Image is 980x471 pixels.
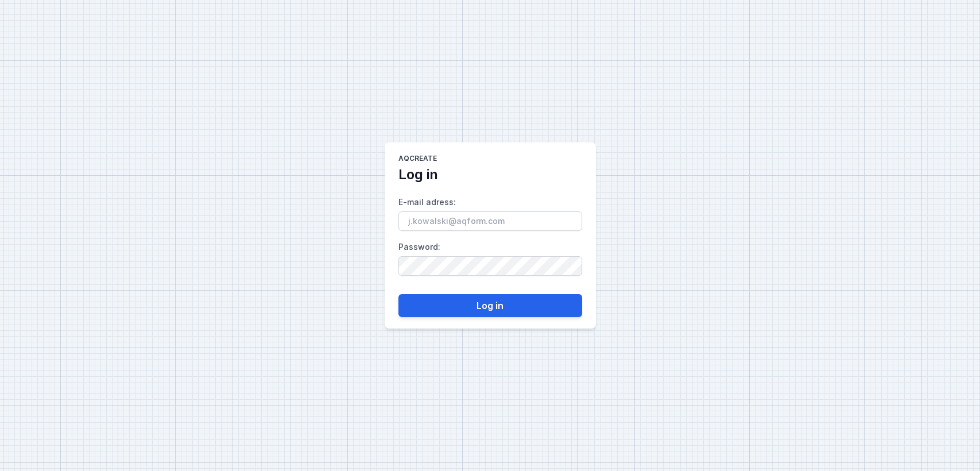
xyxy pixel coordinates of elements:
[398,154,437,165] h1: AQcreate
[398,294,582,317] button: Log in
[398,256,582,276] input: Password:
[398,193,582,231] label: E-mail adress :
[398,238,582,276] label: Password :
[398,211,582,231] input: E-mail adress:
[398,165,438,184] h2: Log in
